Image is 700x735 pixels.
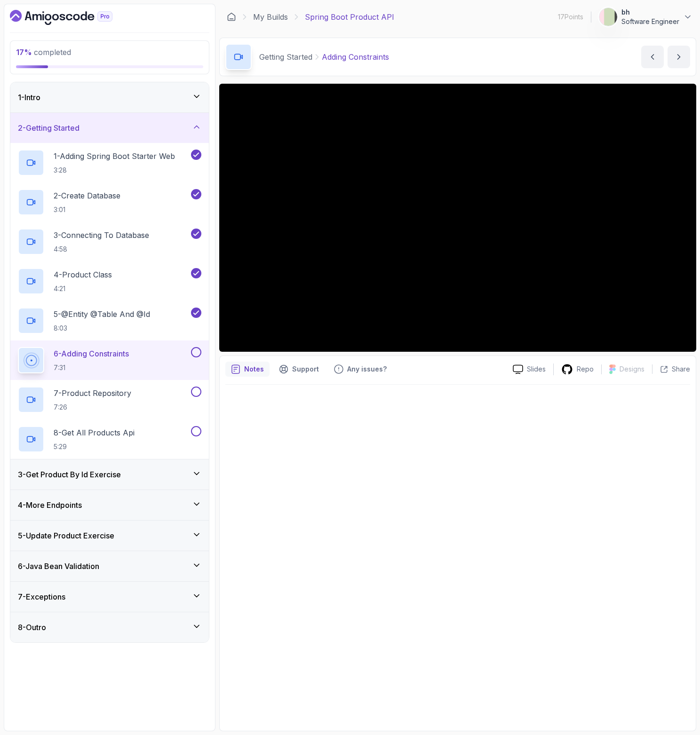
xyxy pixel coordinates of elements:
button: 5-@Entity @Table And @Id8:03 [18,308,201,334]
button: Support button [273,362,325,377]
a: Slides [505,364,553,374]
button: 2-Getting Started [10,113,209,143]
p: Support [292,364,319,374]
p: 8 - Get All Products Api [54,427,135,438]
p: Getting Started [259,51,312,63]
p: Designs [620,364,644,374]
span: completed [16,47,71,57]
button: 3-Get Product By Id Exercise [10,459,209,490]
p: Notes [244,364,264,374]
h3: 8 - Outro [18,622,46,633]
h3: 1 - Intro [18,92,40,103]
a: My Builds [253,11,288,23]
button: 1-Intro [10,82,209,112]
p: 7 - Product Repository [54,387,131,399]
iframe: chat widget [521,497,691,693]
button: Feedback button [328,362,392,377]
h3: 3 - Get Product By Id Exercise [18,469,121,480]
button: 7-Product Repository7:26 [18,387,201,413]
button: 4-More Endpoints [10,490,209,520]
img: user profile image [599,8,617,26]
button: 4-Product Class4:21 [18,268,201,294]
button: 6-Java Bean Validation [10,551,209,581]
h3: 6 - Java Bean Validation [18,561,99,572]
h3: 4 - More Endpoints [18,499,82,511]
button: 2-Create Database3:01 [18,189,201,215]
button: Share [652,364,690,374]
p: 1 - Adding Spring Boot Starter Web [54,150,175,162]
p: 3:01 [54,205,120,214]
p: Share [672,364,690,374]
p: 3 - Connecting To Database [54,229,149,241]
a: Repo [554,364,601,375]
p: 8:03 [54,324,150,333]
button: 5-Update Product Exercise [10,521,209,551]
p: Adding Constraints [322,51,389,63]
p: 6 - Adding Constraints [54,348,129,359]
button: 8-Outro [10,612,209,642]
button: 8-Get All Products Api5:29 [18,426,201,452]
button: 3-Connecting To Database4:58 [18,229,201,255]
a: Dashboard [227,12,236,22]
p: 7:26 [54,403,131,412]
iframe: chat widget [660,697,691,726]
button: 1-Adding Spring Boot Starter Web3:28 [18,150,201,176]
p: bh [621,8,679,17]
p: Slides [527,364,546,374]
a: Dashboard [10,10,134,25]
h3: 7 - Exceptions [18,591,65,602]
p: 5 - @Entity @Table And @Id [54,308,150,320]
p: 4:58 [54,245,149,254]
p: 2 - Create Database [54,190,120,201]
p: 4 - Product Class [54,269,112,280]
button: previous content [641,46,664,68]
h3: 5 - Update Product Exercise [18,530,114,541]
p: Software Engineer [621,17,679,26]
p: 4:21 [54,284,112,293]
p: 17 Points [558,12,583,22]
button: 6-Adding Constraints7:31 [18,347,201,373]
button: 7-Exceptions [10,582,209,612]
button: next content [668,46,690,68]
span: 17 % [16,47,32,57]
p: Spring Boot Product API [305,11,394,23]
p: 5:29 [54,442,135,451]
iframe: 6 - Adding Constraints [219,84,696,352]
h3: 2 - Getting Started [18,122,80,134]
button: user profile imagebhSoftware Engineer [599,8,692,26]
p: 7:31 [54,363,129,372]
button: notes button [225,362,270,377]
p: Any issues? [347,364,387,374]
p: 3:28 [54,166,175,175]
p: Repo [577,364,594,374]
